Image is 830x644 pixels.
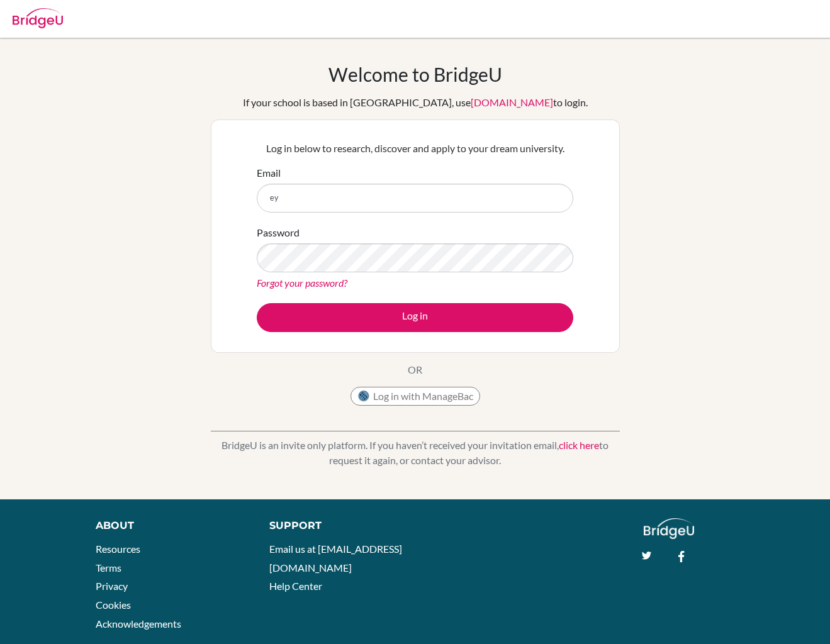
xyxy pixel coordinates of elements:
a: Cookies [96,599,131,611]
a: Acknowledgements [96,618,181,630]
img: logo_white@2x-f4f0deed5e89b7ecb1c2cc34c3e3d731f90f0f143d5ea2071677605dd97b5244.png [644,518,695,539]
p: OR [408,362,422,377]
div: If your school is based in [GEOGRAPHIC_DATA], use to login. [243,95,588,110]
a: Terms [96,562,121,574]
a: [DOMAIN_NAME] [471,96,553,108]
h1: Welcome to BridgeU [328,63,502,86]
button: Log in [257,303,573,332]
p: Log in below to research, discover and apply to your dream university. [257,141,573,156]
a: Help Center [269,580,322,592]
img: Bridge-U [13,8,63,28]
label: Password [257,225,300,240]
label: Email [257,165,281,180]
p: BridgeU is an invite only platform. If you haven’t received your invitation email, to request it ... [211,438,620,468]
a: Privacy [96,580,128,592]
div: About [96,518,241,533]
button: Log in with ManageBac [351,387,480,406]
a: Resources [96,543,140,555]
a: click here [559,439,599,451]
a: Email us at [EMAIL_ADDRESS][DOMAIN_NAME] [269,543,402,574]
a: Forgot your password? [257,277,347,289]
div: Support [269,518,402,533]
